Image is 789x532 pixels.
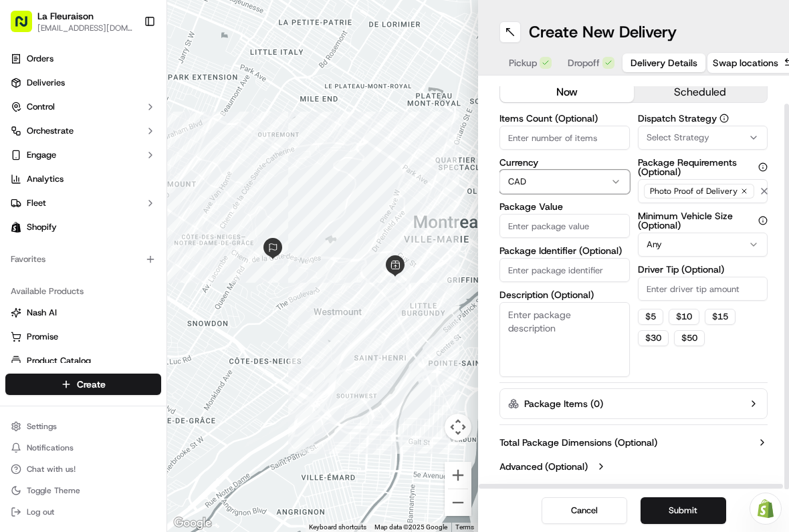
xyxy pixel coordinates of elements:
button: Create [5,374,161,395]
button: Log out [5,503,161,521]
label: Currency [499,158,630,167]
img: Shopify logo [11,222,21,233]
span: [PERSON_NAME] [41,207,108,218]
button: $10 [669,309,699,325]
a: Orders [5,48,161,70]
span: • [111,207,116,218]
span: Notifications [27,442,74,453]
button: Zoom in [445,462,471,489]
button: Package Requirements (Optional) [758,162,768,172]
button: Select Strategy [638,126,768,150]
button: Chat with us! [5,460,161,479]
input: Enter package value [499,214,630,238]
span: Product Catalog [27,355,91,367]
span: Dropoff [568,56,600,70]
span: Fleet [27,197,46,209]
input: Enter number of items [499,126,630,150]
button: Control [5,96,161,118]
a: Promise [11,331,156,343]
button: Engage [5,144,161,166]
div: Favorites [5,249,161,270]
button: Cancel [542,497,627,524]
button: now [500,82,634,102]
button: Photo Proof of Delivery [638,179,768,203]
img: Nash [13,13,40,40]
span: Analytics [27,173,64,185]
span: Nash AI [27,307,57,319]
button: Dispatch Strategy [719,114,729,123]
button: La Fleuraison[EMAIL_ADDRESS][DOMAIN_NAME] [5,5,138,37]
label: Package Identifier (Optional) [499,246,630,255]
button: $15 [705,309,736,325]
a: Open this area in Google Maps (opens a new window) [171,515,215,532]
a: 📗Knowledge Base [8,257,108,281]
label: Minimum Vehicle Size (Optional) [638,211,768,230]
span: Orders [27,53,53,65]
button: Promise [5,326,161,348]
button: Fleet [5,192,161,214]
div: Start new chat [60,128,219,141]
input: Got a question? Start typing here... [35,86,241,100]
button: Package Items (0) [499,388,768,419]
span: Pickup [509,56,537,70]
button: Minimum Vehicle Size (Optional) [758,216,768,225]
a: 💻API Documentation [108,257,220,281]
button: Advanced (Optional) [499,460,768,473]
span: Shopify [27,221,57,233]
span: Settings [27,421,57,432]
p: Welcome 👋 [13,53,243,75]
a: Terms (opens in new tab) [455,523,474,531]
a: Product Catalog [11,355,156,367]
div: 📗 [13,264,24,275]
div: 💻 [113,264,124,275]
span: Create [77,378,106,391]
div: Available Products [5,281,161,302]
label: Items Count (Optional) [499,114,630,123]
span: Map data ©2025 Google [374,523,447,531]
button: La Fleuraison [37,9,94,23]
input: Enter driver tip amount [638,277,768,301]
button: Zoom out [445,489,471,516]
button: Submit [641,497,726,524]
label: Total Package Dimensions (Optional) [499,436,657,449]
label: Driver Tip (Optional) [638,265,768,274]
img: 1736555255976-a54dd68f-1ca7-489b-9aae-adbdc363a1c4 [13,128,37,152]
button: Settings [5,417,161,436]
span: [DATE] [118,207,146,218]
span: Log out [27,507,54,517]
img: 9188753566659_6852d8bf1fb38e338040_72.png [28,128,52,152]
span: Deliveries [27,77,65,89]
a: Analytics [5,168,161,190]
div: We're available if you need us! [60,141,184,152]
label: Package Requirements (Optional) [638,158,768,176]
label: Package Items ( 0 ) [524,397,603,410]
button: Map camera controls [445,414,471,440]
a: Deliveries [5,72,161,94]
span: Promise [27,331,58,343]
span: Engage [27,149,56,161]
button: Nash AI [5,302,161,323]
button: $30 [638,330,669,346]
span: Photo Proof of Delivery [650,186,738,196]
span: Orchestrate [27,125,74,137]
button: Start new chat [227,132,243,148]
img: 1736555255976-a54dd68f-1ca7-489b-9aae-adbdc363a1c4 [27,208,37,219]
h1: Create New Delivery [529,21,677,43]
label: Description (Optional) [499,290,630,299]
span: Pylon [133,295,162,305]
span: Knowledge Base [27,263,102,276]
img: Masood Aslam [13,194,35,216]
span: Select Strategy [647,132,709,144]
span: Control [27,101,55,113]
a: Nash AI [11,307,156,319]
label: Dispatch Strategy [638,114,768,123]
span: API Documentation [126,263,215,276]
button: Notifications [5,438,161,457]
button: [EMAIL_ADDRESS][DOMAIN_NAME] [37,23,133,33]
button: $5 [638,309,663,325]
button: $50 [674,330,705,346]
button: Keyboard shortcuts [309,523,366,532]
span: Toggle Theme [27,485,80,496]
